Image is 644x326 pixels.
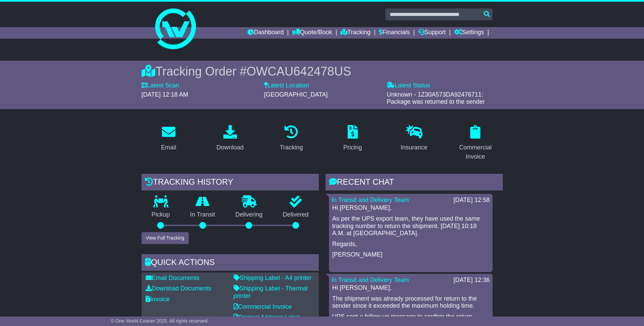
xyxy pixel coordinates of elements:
[142,64,503,79] div: Tracking Order #
[142,174,319,192] div: Tracking history
[157,123,181,155] a: Email
[387,91,485,105] span: Unknown - 1Z30A573DA92476711: Package was returned to the sender
[275,123,307,155] a: Tracking
[146,285,211,292] a: Download Documents
[387,82,430,89] label: Latest Status
[418,27,446,39] a: Support
[332,284,489,292] p: Hi [PERSON_NAME],
[454,277,490,284] div: [DATE] 12:36
[142,211,180,219] p: Pickup
[146,274,200,281] a: Email Documents
[453,143,498,161] div: Commercial Invoice
[225,211,273,219] p: Delivering
[332,251,489,259] p: [PERSON_NAME]
[234,274,312,281] a: Shipping Label - A4 printer
[142,232,189,244] button: View Full Tracking
[292,27,332,39] a: Quote/Book
[273,211,319,219] p: Delivered
[341,27,370,39] a: Tracking
[216,143,243,152] div: Download
[454,27,484,39] a: Settings
[379,27,410,39] a: Financials
[264,91,328,98] span: [GEOGRAPHIC_DATA]
[180,211,225,219] p: In Transit
[332,204,489,212] p: Hi [PERSON_NAME],
[111,318,209,324] span: © One World Courier 2025. All rights reserved.
[332,241,489,248] p: Regards,
[161,143,176,152] div: Email
[454,197,490,204] div: [DATE] 12:58
[339,123,366,155] a: Pricing
[142,91,188,98] span: [DATE] 12:18 AM
[332,215,489,237] p: As per the UPS export team, they have used the same tracking number to return the shipment. [DATE...
[343,143,362,152] div: Pricing
[146,296,170,303] a: Invoice
[234,314,300,321] a: Original Address Label
[448,123,503,164] a: Commercial Invoice
[280,143,303,152] div: Tracking
[401,143,427,152] div: Insurance
[234,285,308,299] a: Shipping Label - Thermal printer
[332,197,409,203] a: In Transit and Delivery Team
[142,82,179,89] label: Latest Scan
[246,64,351,78] span: OWCAU642478US
[332,277,409,283] a: In Transit and Delivery Team
[247,27,284,39] a: Dashboard
[332,295,489,310] p: The shipment was already processed for return to the sender since it exceeded the maximum holding...
[264,82,309,89] label: Latest Location
[326,174,503,192] div: RECENT CHAT
[212,123,248,155] a: Download
[234,303,292,310] a: Commercial Invoice
[142,254,319,272] div: Quick Actions
[396,123,432,155] a: Insurance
